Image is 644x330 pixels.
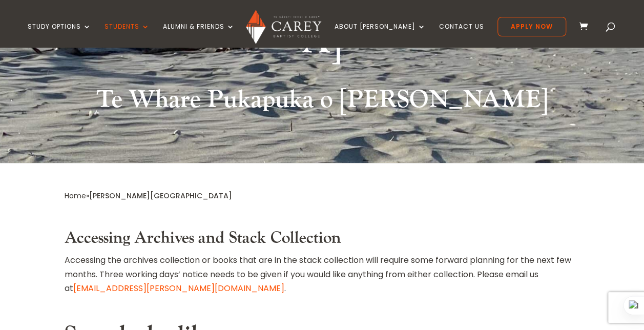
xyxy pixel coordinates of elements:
h3: Accessing Archives and Stack Collection [65,229,580,253]
a: Study Options [28,23,91,47]
a: Contact Us [439,23,484,47]
span: [PERSON_NAME][GEOGRAPHIC_DATA] [89,191,232,201]
h2: Te Whare Pukapuka o [PERSON_NAME] [65,85,580,120]
a: Alumni & Friends [163,23,235,47]
a: [EMAIL_ADDRESS][PERSON_NAME][DOMAIN_NAME] [73,282,284,294]
a: Students [105,23,150,47]
p: Accessing the archives collection or books that are in the stack collection will require some for... [65,253,580,295]
a: Apply Now [497,17,566,36]
img: Carey Baptist College [246,10,321,44]
a: Home [65,191,86,201]
span: » [65,191,232,201]
a: About [PERSON_NAME] [335,23,426,47]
